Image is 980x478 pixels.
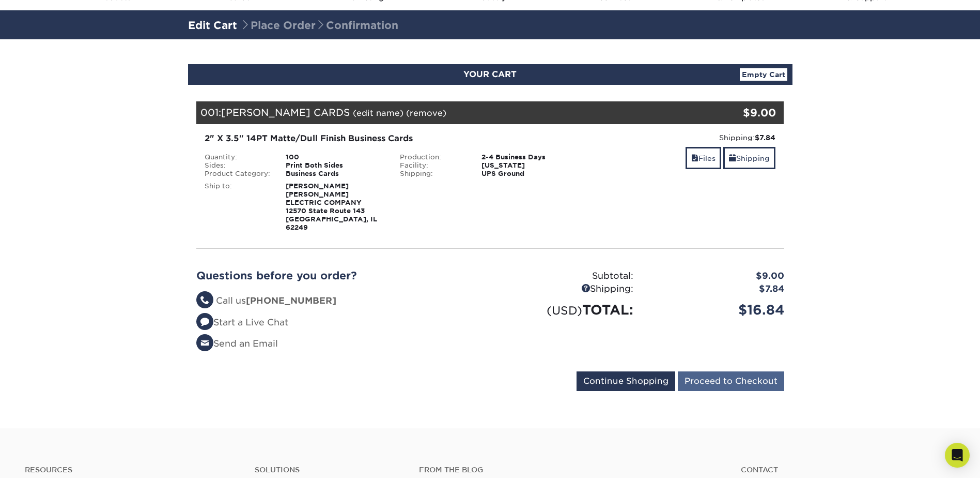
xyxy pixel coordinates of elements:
[197,161,278,170] div: Sides:
[392,153,474,161] div: Production:
[474,170,588,178] div: UPS Ground
[641,282,792,296] div: $7.84
[641,300,792,320] div: $16.84
[406,108,446,118] a: (remove)
[678,371,784,391] input: Proceed to Checkout
[197,170,278,178] div: Product Category:
[691,154,698,162] span: files
[205,132,580,145] div: 2" X 3.5" 14PT Matte/Dull Finish Business Cards
[197,182,278,232] div: Ship to:
[196,270,483,282] h2: Questions before you order?
[490,282,641,296] div: Shipping:
[353,108,403,118] a: (edit name)
[547,304,582,317] small: (USD)
[945,443,970,468] div: Open Intercom Messenger
[755,133,775,142] strong: $7.84
[740,68,787,81] a: Empty Cart
[188,19,237,32] a: Edit Cart
[196,101,686,124] div: 001:
[686,105,776,121] div: $9.00
[490,300,641,320] div: TOTAL:
[392,161,474,170] div: Facility:
[474,153,588,161] div: 2-4 Business Days
[419,466,713,474] h4: From the Blog
[25,466,239,474] h4: Resources
[596,132,776,143] div: Shipping:
[278,161,392,170] div: Print Both Sides
[286,182,377,231] strong: [PERSON_NAME] [PERSON_NAME] ELECTRIC COMPANY 12570 State Route 143 [GEOGRAPHIC_DATA], IL 62249
[729,154,736,162] span: shipping
[463,69,517,79] span: YOUR CART
[577,371,675,391] input: Continue Shopping
[741,466,955,474] a: Contact
[278,170,392,178] div: Business Cards
[723,147,775,169] a: Shipping
[278,153,392,161] div: 100
[686,147,721,169] a: Files
[221,107,350,118] span: [PERSON_NAME] CARDS
[474,161,588,170] div: [US_STATE]
[196,338,278,349] a: Send an Email
[240,19,398,32] span: Place Order Confirmation
[255,466,403,474] h4: Solutions
[196,317,288,327] a: Start a Live Chat
[392,170,474,178] div: Shipping:
[196,294,483,308] li: Call us
[641,270,792,283] div: $9.00
[246,295,336,306] strong: [PHONE_NUMBER]
[197,153,278,161] div: Quantity:
[490,270,641,283] div: Subtotal:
